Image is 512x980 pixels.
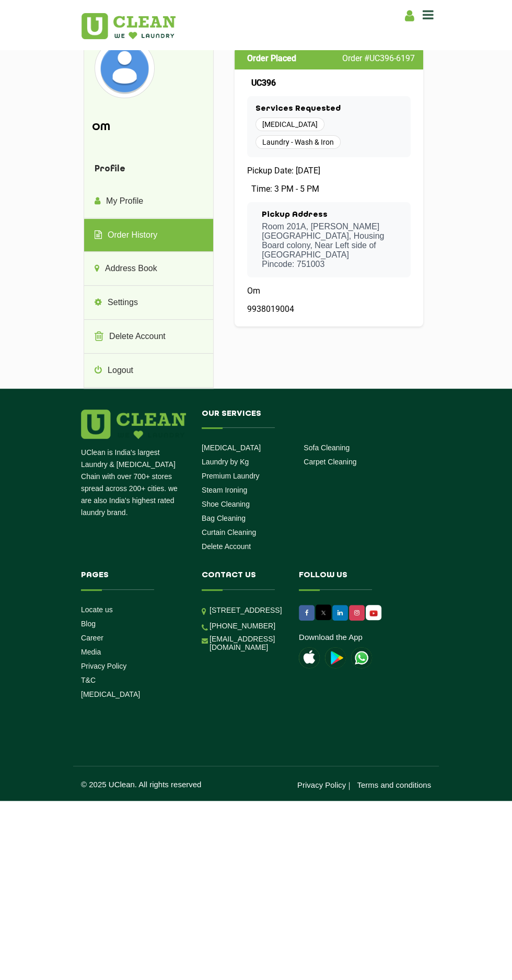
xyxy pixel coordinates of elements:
img: avatardefault_92824.png [97,41,152,96]
a: Carpet Cleaning [304,458,356,466]
span: Pickup Date: [DATE] [247,166,320,176]
p: [STREET_ADDRESS] [210,604,283,616]
a: Bag Cleaning [202,514,246,522]
a: Steam Ironing [202,486,247,494]
a: Terms and conditions [357,780,431,789]
img: UClean Laundry and Dry Cleaning [82,13,176,39]
h4: Pages [81,571,178,590]
p: © 2025 UClean. All rights reserved [81,780,256,789]
span: Laundry - Wash & Iron [255,135,341,149]
h4: Profile [84,154,213,185]
a: [EMAIL_ADDRESS][DOMAIN_NAME] [210,635,283,651]
h4: Follow us [299,571,396,590]
a: Address Book [84,252,213,286]
a: Media [81,648,101,656]
span: Order Placed [247,53,296,63]
a: Order History [84,219,213,252]
a: Delete Account [84,320,213,354]
a: My Profile [84,185,213,218]
a: Sofa Cleaning [304,444,350,452]
a: Blog [81,620,96,628]
a: T&C [81,676,96,684]
a: Laundry by Kg [202,458,249,466]
a: [MEDICAL_DATA] [202,444,261,452]
a: Shoe Cleaning [202,500,250,508]
a: Logout [84,354,213,388]
a: Download the App [299,633,363,641]
a: Premium Laundry [202,472,260,480]
span: UC396 [251,78,276,88]
span: Order #UC396-6197 [342,53,415,63]
h4: Om [92,122,205,133]
span: [MEDICAL_DATA] [255,118,324,131]
img: apple-icon.png [299,647,320,668]
a: Settings [84,286,213,320]
a: Locate us [81,605,113,614]
span: Time: 3 PM - 5 PM [251,184,319,194]
a: Career [81,634,103,642]
img: logo.png [81,410,186,439]
span: 9938019004 [247,304,294,314]
a: Curtain Cleaning [202,528,256,536]
a: [PHONE_NUMBER] [210,622,275,630]
h3: Services Requested [255,104,402,114]
span: Om [247,286,260,296]
a: Privacy Policy [81,662,126,670]
img: UClean Laundry and Dry Cleaning [367,608,380,619]
h4: Contact us [202,571,283,590]
p: UClean is India's largest Laundry & [MEDICAL_DATA] Chain with over 700+ stores spread across 200+... [81,447,186,519]
a: Delete Account [202,542,251,551]
img: UClean Laundry and Dry Cleaning [351,647,372,668]
a: Privacy Policy [297,780,346,789]
p: Room 201A, [PERSON_NAME][GEOGRAPHIC_DATA], Housing Board colony , Near Left side of [GEOGRAPHIC_D... [262,222,402,269]
h4: Our Services [202,410,406,428]
h3: Pickup Address [262,211,402,220]
a: [MEDICAL_DATA] [81,690,140,698]
img: playstoreicon.png [325,647,346,668]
